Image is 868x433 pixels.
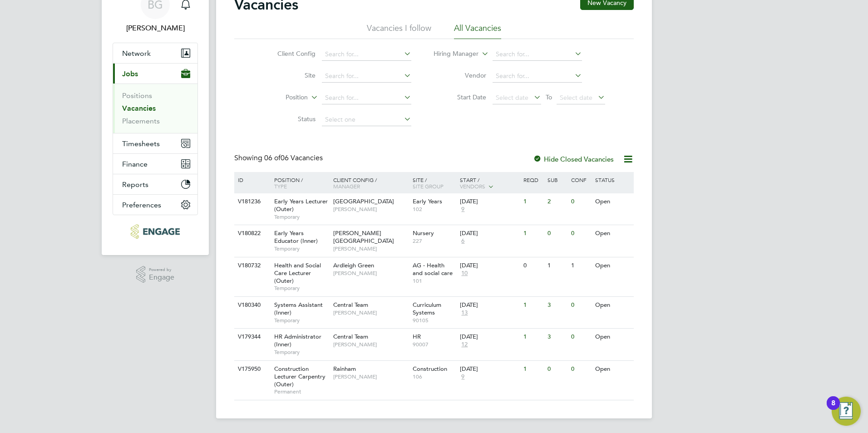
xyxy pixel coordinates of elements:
[333,341,408,348] span: [PERSON_NAME]
[521,297,545,314] div: 1
[333,333,368,340] span: Central Team
[274,261,321,285] span: Health and Social Care Lecturer (Outer)
[426,49,478,59] label: Hiring Manager
[122,117,160,125] a: Placements
[413,277,456,285] span: 101
[274,229,318,245] span: Early Years Educator (Inner)
[545,225,569,242] div: 0
[274,333,321,348] span: HR Administrator (Inner)
[413,333,421,340] span: HR
[493,48,582,61] input: Search for...
[333,301,368,309] span: Central Team
[593,172,632,187] div: Status
[454,23,501,39] li: All Vacancies
[545,193,569,210] div: 2
[333,261,374,269] span: Ardleigh Green
[545,297,569,314] div: 3
[521,172,545,187] div: Reqd
[236,361,267,378] div: V175950
[521,193,545,210] div: 1
[496,93,528,102] span: Select date
[545,172,569,187] div: Sub
[413,182,444,190] span: Site Group
[122,49,151,58] span: Network
[593,297,632,314] div: Open
[274,301,323,316] span: Systems Assistant (Inner)
[236,193,267,210] div: V181236
[831,403,835,415] div: 8
[333,270,408,277] span: [PERSON_NAME]
[413,365,447,373] span: Construction
[122,91,152,100] a: Positions
[593,329,632,345] div: Open
[264,153,323,162] span: 06 Vacancies
[333,182,360,190] span: Manager
[458,172,521,195] div: Start /
[521,361,545,378] div: 1
[413,197,442,205] span: Early Years
[113,174,197,194] button: Reports
[367,23,431,39] li: Vacancies I follow
[113,84,197,133] div: Jobs
[274,182,287,190] span: Type
[131,224,179,239] img: carbonrecruitment-logo-retina.png
[322,70,411,83] input: Search for...
[434,71,486,79] label: Vendor
[113,43,197,63] button: Network
[274,245,329,252] span: Temporary
[122,139,160,148] span: Timesheets
[274,349,329,356] span: Temporary
[236,225,267,242] div: V180822
[545,329,569,345] div: 3
[333,373,408,380] span: [PERSON_NAME]
[263,71,316,79] label: Site
[533,155,614,163] label: Hide Closed Vacancies
[333,365,356,373] span: Rainham
[413,206,456,213] span: 102
[593,193,632,210] div: Open
[543,91,555,103] span: To
[521,225,545,242] div: 1
[460,309,469,317] span: 13
[593,225,632,242] div: Open
[333,229,394,245] span: [PERSON_NAME][GEOGRAPHIC_DATA]
[569,257,592,274] div: 1
[136,266,175,283] a: Powered byEngage
[122,69,138,78] span: Jobs
[113,224,198,239] a: Go to home page
[569,193,592,210] div: 0
[460,206,466,213] span: 9
[122,201,161,209] span: Preferences
[569,225,592,242] div: 0
[460,198,519,206] div: [DATE]
[413,229,434,237] span: Nursery
[236,329,267,345] div: V179344
[264,153,281,162] span: 06 of
[333,309,408,316] span: [PERSON_NAME]
[521,257,545,274] div: 0
[113,154,197,174] button: Finance
[274,213,329,221] span: Temporary
[460,333,519,341] div: [DATE]
[149,266,174,274] span: Powered by
[333,206,408,213] span: [PERSON_NAME]
[122,160,148,168] span: Finance
[274,317,329,324] span: Temporary
[413,341,456,348] span: 90007
[274,197,328,213] span: Early Years Lecturer (Outer)
[460,182,485,190] span: Vendors
[569,329,592,345] div: 0
[274,388,329,395] span: Permanent
[560,93,592,102] span: Select date
[267,172,331,194] div: Position /
[569,361,592,378] div: 0
[545,361,569,378] div: 0
[113,23,198,34] span: Becky Green
[460,270,469,277] span: 10
[331,172,410,194] div: Client Config /
[460,341,469,349] span: 12
[113,133,197,153] button: Timesheets
[322,113,411,126] input: Select one
[322,92,411,104] input: Search for...
[263,115,316,123] label: Status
